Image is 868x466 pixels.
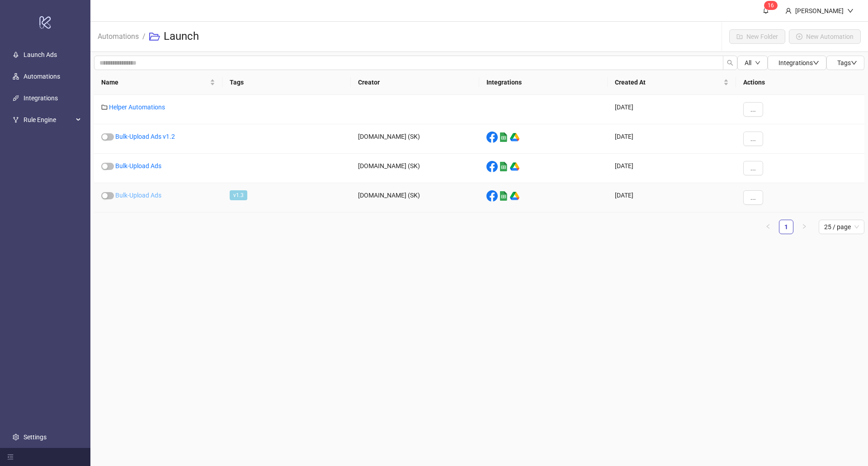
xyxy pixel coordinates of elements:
[96,31,141,41] a: Automations
[94,70,222,95] th: Name
[826,56,864,70] button: Tagsdown
[729,29,785,44] button: New Folder
[847,8,854,14] span: down
[750,135,756,142] span: ...
[479,70,608,95] th: Integrations
[824,220,859,234] span: 25 / page
[115,162,161,169] a: Bulk-Upload Ads
[789,29,861,44] button: New Automation
[764,1,778,10] sup: 16
[797,220,811,234] button: right
[24,51,57,58] a: Launch Ads
[608,95,736,124] div: [DATE]
[608,183,736,212] div: [DATE]
[745,59,751,66] span: All
[763,7,769,14] span: bell
[24,73,60,80] a: Automations
[615,77,722,87] span: Created At
[779,220,793,234] a: 1
[813,60,819,66] span: down
[24,433,47,441] a: Settings
[13,117,19,123] span: fork
[750,165,756,172] span: ...
[230,190,247,200] span: v1.3
[115,192,161,199] a: Bulk-Upload Ads
[771,2,774,9] span: 6
[765,224,771,229] span: left
[351,70,479,95] th: Creator
[351,154,479,183] div: [DOMAIN_NAME] (SK)
[164,29,199,44] h3: Launch
[779,220,793,234] li: 1
[7,454,14,460] span: menu-fold
[755,60,760,66] span: down
[785,8,792,14] span: user
[837,59,857,66] span: Tags
[743,161,763,175] button: ...
[608,70,736,95] th: Created At
[750,194,756,201] span: ...
[727,60,733,66] span: search
[750,106,756,113] span: ...
[792,6,847,16] div: [PERSON_NAME]
[222,70,351,95] th: Tags
[743,190,763,205] button: ...
[115,133,175,140] a: Bulk-Upload Ads v1.2
[149,31,160,42] span: folder-open
[768,2,771,9] span: 1
[737,56,768,70] button: Alldown
[761,220,775,234] li: Previous Page
[24,94,58,102] a: Integrations
[768,56,826,70] button: Integrationsdown
[351,124,479,154] div: [DOMAIN_NAME] (SK)
[608,124,736,154] div: [DATE]
[24,111,73,129] span: Rule Engine
[109,104,165,111] a: Helper Automations
[743,102,763,117] button: ...
[608,154,736,183] div: [DATE]
[797,220,811,234] li: Next Page
[851,60,857,66] span: down
[819,220,864,234] div: Page Size
[761,220,775,234] button: left
[778,59,819,66] span: Integrations
[351,183,479,212] div: [DOMAIN_NAME] (SK)
[101,77,208,87] span: Name
[743,132,763,146] button: ...
[802,224,807,229] span: right
[142,22,146,51] li: /
[101,104,108,110] span: folder
[736,70,864,95] th: Actions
